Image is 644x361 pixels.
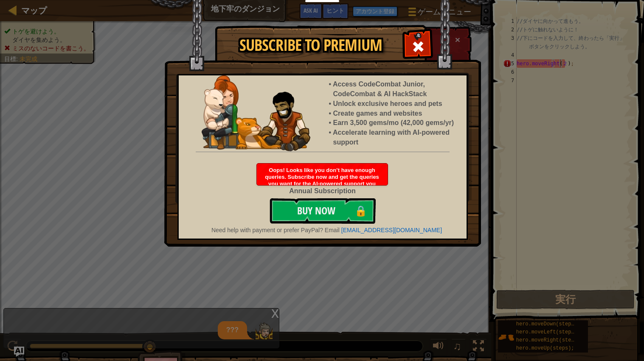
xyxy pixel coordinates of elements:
a: [EMAIL_ADDRESS][DOMAIN_NAME] [341,227,442,233]
li: Access CodeCombat Junior, CodeCombat & AI HackStack [333,80,458,99]
button: Buy Now🔒 [270,198,376,224]
div: ¥19.900/yr [172,156,473,186]
li: Accelerate learning with AI-powered support [333,128,458,147]
span: Need help with payment or prefer PayPal? Email [211,227,340,233]
li: Earn 3,500 gems/mo (42,000 gems/yr) [333,118,458,128]
img: anya-and-nando-pet.webp [202,75,310,151]
li: Unlock exclusive heroes and pets [333,99,458,109]
div: Annual Subscription [172,186,473,196]
li: Create games and websites [333,109,458,119]
span: Oops! Looks like you don’t have enough queries. Subscribe now and get the queries you want for th... [265,167,379,194]
h1: Subscribe to Premium [224,36,398,54]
